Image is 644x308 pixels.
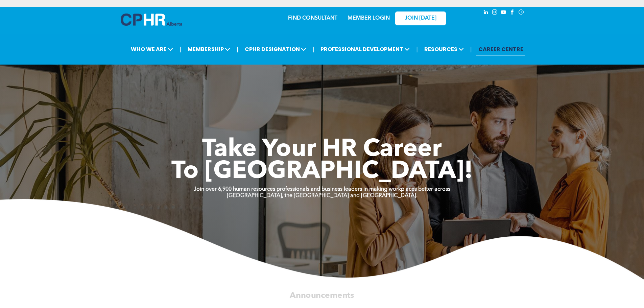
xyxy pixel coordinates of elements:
li: | [180,42,181,56]
a: FIND CONSULTANT [288,16,337,21]
li: | [313,42,314,56]
a: facebook [509,8,516,18]
img: A blue and white logo for cp alberta [121,14,182,26]
a: linkedin [482,8,490,18]
span: WHO WE ARE [129,43,175,55]
span: MEMBERSHIP [186,43,232,55]
a: Social network [518,8,525,18]
a: MEMBER LOGIN [348,16,390,21]
li: | [416,42,418,56]
li: | [237,42,238,56]
span: Take Your HR Career [202,138,442,162]
span: RESOURCES [422,43,466,55]
span: CPHR DESIGNATION [243,43,308,55]
span: JOIN [DATE] [405,15,436,22]
a: JOIN [DATE] [395,11,446,25]
strong: Join over 6,900 human resources professionals and business leaders in making workplaces better ac... [194,187,450,192]
a: youtube [500,8,507,18]
li: | [470,42,472,56]
strong: [GEOGRAPHIC_DATA], the [GEOGRAPHIC_DATA] and [GEOGRAPHIC_DATA]. [227,193,418,198]
a: CAREER CENTRE [476,43,525,55]
a: instagram [491,8,499,18]
span: Announcements [290,291,354,300]
span: PROFESSIONAL DEVELOPMENT [318,43,412,55]
span: To [GEOGRAPHIC_DATA]! [171,160,473,184]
